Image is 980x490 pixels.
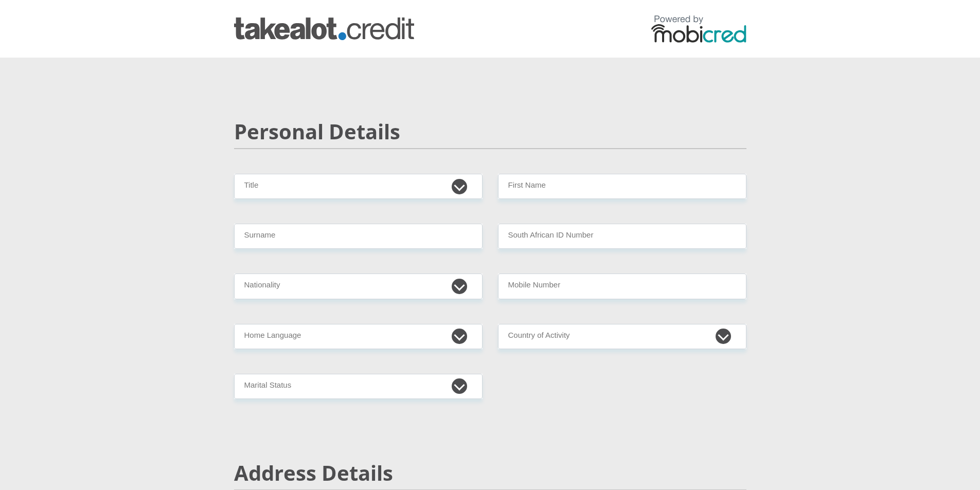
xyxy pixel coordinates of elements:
[234,17,414,40] img: takealot_credit logo
[498,174,746,199] input: First Name
[234,224,483,249] input: Surname
[498,274,746,299] input: Contact Number
[234,119,746,144] h2: Personal Details
[651,15,746,43] img: powered by mobicred logo
[498,224,746,249] input: ID Number
[234,461,746,485] h2: Address Details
